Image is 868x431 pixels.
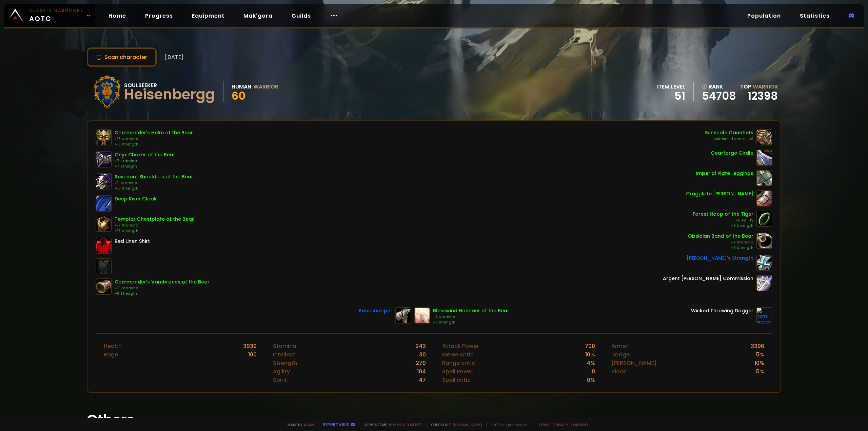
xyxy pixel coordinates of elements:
a: 12398 [748,88,778,103]
div: +18 Stamina [115,136,193,142]
div: Spell critic [442,376,471,384]
div: 51 [657,91,685,101]
span: AOTC [29,7,83,24]
div: Dodge [611,350,630,359]
a: Progress [140,9,178,23]
div: 10 % [585,350,595,359]
div: [PERSON_NAME]'s Strength [687,255,753,262]
div: Gearforge Girdle [711,150,753,157]
small: Classic Hardcore [29,7,83,14]
div: Revenant Shoulders of the Bear [115,173,193,180]
div: [PERSON_NAME] [611,359,657,367]
div: Stamina [273,342,296,350]
a: a fan [304,422,314,427]
div: Argent [PERSON_NAME] Commission [663,275,753,282]
img: item-12032 [96,151,112,168]
div: +6 Agility [693,218,753,223]
h1: Others [87,409,781,431]
div: Human [232,82,251,91]
div: +7 Stamina [115,158,175,164]
a: Mak'gora [238,9,278,23]
div: 5 % [756,350,764,359]
a: Guilds [286,9,316,23]
div: Obsidian Band of the Bear [688,233,753,240]
div: 4 % [587,359,595,367]
div: rank [702,82,736,91]
div: Rage [104,350,118,359]
a: Population [742,9,786,23]
div: 3939 [243,342,257,350]
div: 47 [419,376,426,384]
div: Range critic [442,359,475,367]
a: Consent [571,422,589,427]
div: +16 Strength [115,228,194,234]
div: 10 % [754,359,764,367]
div: 3396 [751,342,764,350]
a: Privacy [553,422,568,427]
img: item-10164 [96,216,112,232]
a: Buy me a coffee [389,422,422,427]
div: Deep River Cloak [115,195,157,202]
img: item-11302 [756,255,772,271]
img: item-14846 [756,129,772,145]
div: Commander's Vambraces of the Bear [115,278,210,286]
a: Terms [538,422,551,427]
div: Blesswind Hammer of the Bear [433,307,509,314]
img: item-10377 [96,278,112,295]
img: item-15709 [756,150,772,166]
div: 104 [417,367,426,376]
div: Agility [273,367,290,376]
div: +11 Stamina [115,180,193,186]
img: item-2575 [96,238,112,254]
div: 5 % [756,367,764,376]
div: Spirit [273,376,287,384]
div: Soulseeker [124,81,215,90]
div: Cragplate [PERSON_NAME] [686,190,753,197]
div: Melee critic [442,350,474,359]
img: item-12429 [756,170,772,186]
img: item-10379 [96,129,112,145]
a: Report a bug [323,422,350,427]
button: Scan character [87,47,157,67]
a: Classic HardcoreAOTC [4,4,95,27]
div: Strength [273,359,297,367]
div: +6 Strength [433,320,509,325]
div: Intellect [273,350,295,359]
img: item-12846 [756,275,772,291]
div: 100 [248,350,257,359]
div: 0 [592,367,595,376]
div: Health [104,342,122,350]
div: Top [740,82,778,91]
div: +18 Strength [115,142,193,147]
div: 270 [416,359,426,367]
a: Statistics [794,9,835,23]
div: Forest Hoop of the Tiger [693,211,753,218]
div: Heisenbergg [124,90,215,100]
div: Red Linen Shirt [115,238,150,245]
img: item-11919 [756,190,772,207]
div: Wicked Throwing Dagger [691,307,753,314]
div: Warrior [253,82,278,91]
div: +17 Stamina [115,223,194,228]
div: 0 % [587,376,595,384]
a: [DOMAIN_NAME] [453,422,482,427]
span: Support me, [359,422,422,427]
img: item-13027 [395,307,411,324]
img: item-12011 [756,211,772,227]
div: Attack Power [442,342,479,350]
img: item-15327 [756,307,772,324]
div: +9 Strength [115,291,210,296]
div: Armor [611,342,628,350]
div: +9 Strength [688,245,753,251]
img: item-12004 [756,233,772,249]
div: Spell Power [442,367,473,376]
span: Made by [283,422,314,427]
div: Block [611,367,626,376]
div: item level [657,82,685,91]
span: [DATE] [165,53,184,61]
img: item-15789 [96,195,112,212]
div: Reinforced Armor +40 [705,136,753,142]
img: item-10134 [96,173,112,190]
a: 54708 [702,91,736,101]
div: 243 [415,342,426,350]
